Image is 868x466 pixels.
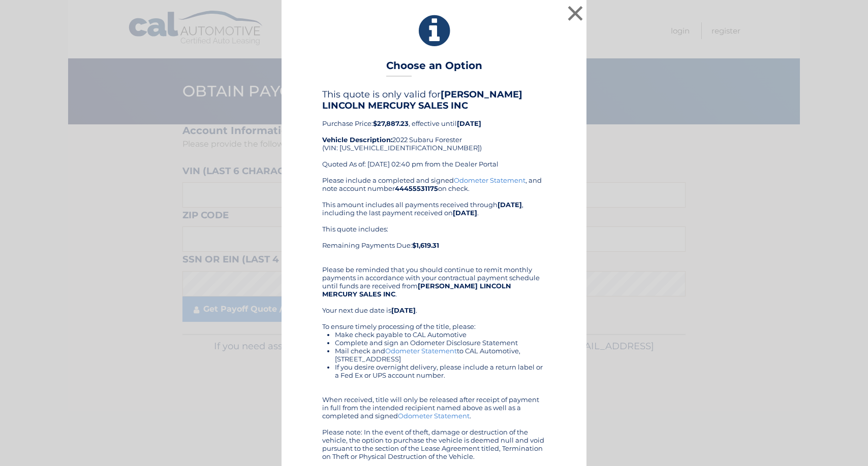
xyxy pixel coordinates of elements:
[395,184,438,192] b: 44455531175
[335,339,546,347] li: Complete and sign an Odometer Disclosure Statement
[322,136,392,144] strong: Vehicle Description:
[322,282,511,298] b: [PERSON_NAME] LINCOLN MERCURY SALES INC
[454,176,525,184] a: Odometer Statement
[322,89,522,111] b: [PERSON_NAME] LINCOLN MERCURY SALES INC
[386,59,482,77] h3: Choose an Option
[412,241,439,249] b: $1,619.31
[398,412,470,420] a: Odometer Statement
[373,119,409,127] b: $27,887.23
[498,201,522,209] b: [DATE]
[385,347,457,355] a: Odometer Statement
[322,89,546,111] h4: This quote is only valid for
[322,225,546,257] div: This quote includes: Remaining Payments Due:
[335,330,546,339] li: Make check payable to CAL Automotive
[565,3,585,23] button: ×
[391,306,416,314] b: [DATE]
[322,89,546,176] div: Purchase Price: , effective until 2022 Subaru Forester (VIN: [US_VEHICLE_IDENTIFICATION_NUMBER]) ...
[335,363,546,379] li: If you desire overnight delivery, please include a return label or a Fed Ex or UPS account number.
[335,347,546,363] li: Mail check and to CAL Automotive, [STREET_ADDRESS]
[457,119,481,127] b: [DATE]
[322,176,546,460] div: Please include a completed and signed , and note account number on check. This amount includes al...
[453,209,477,217] b: [DATE]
